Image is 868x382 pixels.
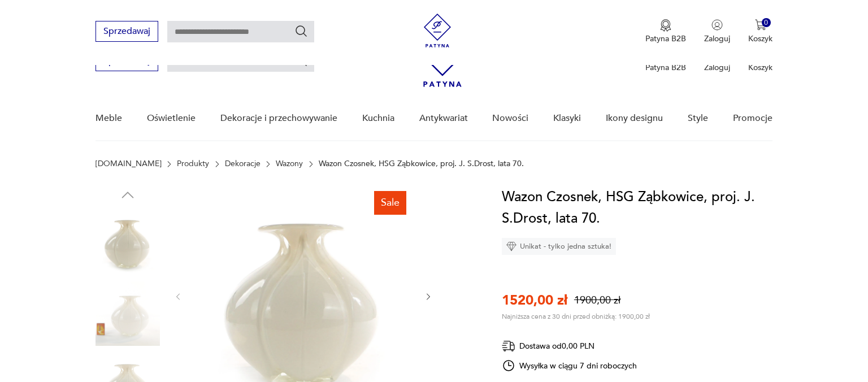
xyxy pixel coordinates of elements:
[492,97,528,140] a: Nowości
[704,62,730,73] p: Zaloguj
[96,28,158,36] a: Sprzedawaj
[704,19,730,44] button: Zaloguj
[502,339,515,353] img: Ikona dostawy
[645,33,686,44] p: Patyna B2B
[748,33,772,44] p: Koszyk
[645,19,686,44] button: Patyna B2B
[420,14,454,47] img: Patyna - sklep z meblami i dekoracjami vintage
[711,19,723,31] img: Ikonka użytkownika
[606,97,663,140] a: Ikony designu
[502,238,616,255] div: Unikat - tylko jedna sztuka!
[96,209,160,274] img: Zdjęcie produktu Wazon Czosnek, HSG Ząbkowice, proj. J. S.Drost, lata 70.
[502,359,637,372] div: Wysyłka w ciągu 7 dni roboczych
[502,186,772,229] h1: Wazon Czosnek, HSG Ząbkowice, proj. J. S.Drost, lata 70.
[96,159,162,168] a: [DOMAIN_NAME]
[748,19,772,44] button: 0Koszyk
[96,281,160,346] img: Zdjęcie produktu Wazon Czosnek, HSG Ząbkowice, proj. J. S.Drost, lata 70.
[762,18,771,28] div: 0
[704,33,730,44] p: Zaloguj
[276,159,303,168] a: Wazony
[147,97,196,140] a: Oświetlenie
[294,24,308,38] button: Szukaj
[225,159,261,168] a: Dekoracje
[220,97,337,140] a: Dekoracje i przechowywanie
[645,62,686,73] p: Patyna B2B
[96,21,158,42] button: Sprzedawaj
[374,191,406,215] div: Sale
[502,312,650,321] p: Najniższa cena z 30 dni przed obniżką: 1900,00 zł
[96,97,122,140] a: Meble
[177,159,209,168] a: Produkty
[502,339,637,353] div: Dostawa od 0,00 PLN
[319,159,524,168] p: Wazon Czosnek, HSG Ząbkowice, proj. J. S.Drost, lata 70.
[502,291,567,310] p: 1520,00 zł
[748,62,772,73] p: Koszyk
[96,58,158,66] a: Sprzedawaj
[755,19,766,31] img: Ikona koszyka
[733,97,772,140] a: Promocje
[506,241,517,251] img: Ikona diamentu
[645,19,686,44] a: Ikona medaluPatyna B2B
[688,97,708,140] a: Style
[574,293,620,307] p: 1900,00 zł
[362,97,394,140] a: Kuchnia
[553,97,581,140] a: Klasyki
[660,19,671,32] img: Ikona medalu
[419,97,468,140] a: Antykwariat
